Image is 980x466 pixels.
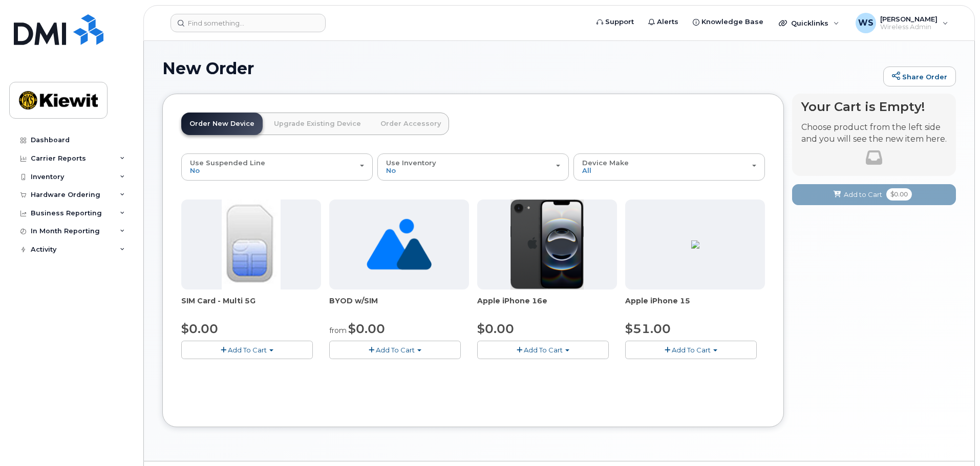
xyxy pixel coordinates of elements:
span: Use Inventory [386,159,436,167]
button: Add To Cart [329,341,461,359]
button: Device Make All [573,153,765,180]
a: Order Accessory [372,113,449,135]
span: $0.00 [348,321,385,336]
button: Add to Cart $0.00 [792,184,956,205]
a: Share Order [883,66,956,87]
img: 96FE4D95-2934-46F2-B57A-6FE1B9896579.png [691,240,699,249]
button: Add To Cart [181,341,313,359]
a: Order New Device [181,113,263,135]
span: Add To Cart [228,346,267,354]
span: No [190,166,200,174]
div: Apple iPhone 16e [477,296,617,316]
h4: Your Cart is Empty! [801,100,947,114]
button: Use Suspended Line No [181,153,373,180]
button: Use Inventory No [377,153,569,180]
span: Add To Cart [376,346,415,354]
h1: New Order [162,59,878,77]
span: Add To Cart [524,346,563,354]
span: Add To Cart [672,346,711,354]
span: Add to Cart [844,190,882,199]
span: Device Make [582,159,629,167]
div: BYOD w/SIM [329,296,469,316]
small: from [329,326,347,335]
iframe: Messenger Launcher [935,421,972,458]
div: SIM Card - Multi 5G [181,296,321,316]
img: iPhone_16e_pic.PNG [510,199,584,290]
span: Use Suspended Line [190,159,265,167]
button: Add To Cart [477,341,609,359]
div: Apple iPhone 15 [625,296,765,316]
img: no_image_found-2caef05468ed5679b831cfe6fc140e25e0c280774317ffc20a367ab7fd17291e.png [367,199,432,290]
img: 00D627D4-43E9-49B7-A367-2C99342E128C.jpg [222,199,280,290]
p: Choose product from the left side and you will see the new item here. [801,122,947,145]
a: Upgrade Existing Device [266,113,369,135]
span: $0.00 [181,321,218,336]
button: Add To Cart [625,341,757,359]
span: No [386,166,396,174]
span: $0.00 [886,188,912,201]
span: All [582,166,591,174]
span: $51.00 [625,321,671,336]
span: $0.00 [477,321,514,336]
